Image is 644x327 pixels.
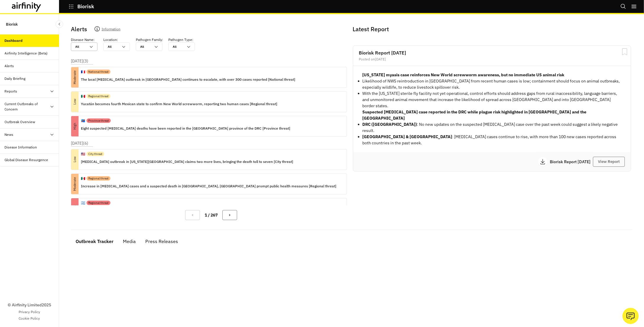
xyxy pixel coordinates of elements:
[185,210,200,220] button: Previous Page
[81,94,85,99] p: 🇲🇽
[222,210,237,220] button: Next Page
[168,37,193,42] p: Pathogen Type :
[76,237,113,246] div: Outbreak Tracker
[363,72,565,77] strong: [US_STATE] myasis case reinforces New World screwworm awareness, but no immediate US animal risk
[5,132,14,137] div: News
[5,76,26,81] div: Daily Briefing
[136,37,163,42] p: Pathogen Family :
[81,118,85,123] p: 🇨🇩
[88,70,109,74] p: National threat
[5,51,48,56] div: Airfinity Intelligence (Beta)
[81,200,85,206] p: 🇦🇷
[71,25,87,34] p: Alerts
[359,57,625,61] div: Posted on [DATE]
[123,237,136,246] div: Media
[65,74,85,81] p: Moderate
[65,180,85,188] p: Moderate
[5,145,37,150] div: Disease Information
[5,101,50,112] div: Current Outbreaks of Concern
[363,78,622,90] p: Likelihood of NWS reintroduction in [GEOGRAPHIC_DATA] from recent human cases is low; containment...
[363,109,587,121] strong: Suspected [MEDICAL_DATA] case reported in the DRC while plague risk highlighted in [GEOGRAPHIC_DA...
[81,125,290,132] p: Eight suspected [MEDICAL_DATA] deaths have been reported in the [GEOGRAPHIC_DATA] province of the...
[205,212,218,218] p: 1 / 267
[359,50,625,55] h2: Biorisk Report [DATE]
[88,201,109,205] p: Regional threat
[81,176,85,181] p: 🇲🇽
[5,89,17,94] div: Reports
[71,58,88,64] p: [DATE] ( 3 )
[56,20,63,28] button: Close Sidebar
[5,38,23,43] div: Dashboard
[5,157,48,163] div: Global Disease Resurgence
[620,1,626,11] button: Search
[88,176,109,181] p: Regional threat
[65,123,85,130] p: High
[102,26,120,34] p: Information
[81,158,293,165] p: [MEDICAL_DATA] outbreak in [US_STATE][GEOGRAPHIC_DATA] claims two more lives, bringing the death ...
[353,25,630,34] p: Latest Report
[363,134,452,139] strong: [GEOGRAPHIC_DATA] & [GEOGRAPHIC_DATA]
[88,152,102,156] p: City threat
[363,122,417,127] strong: DRC ([GEOGRAPHIC_DATA])
[145,237,178,246] div: Press Releases
[71,140,88,146] p: [DATE] ( 6 )
[622,308,639,324] button: Ask our analysts
[5,63,14,69] div: Alerts
[81,76,295,83] p: The local [MEDICAL_DATA] outbreak in [GEOGRAPHIC_DATA] continues to escalate, with over 300 cases...
[363,90,622,109] p: With the [US_STATE] sterile fly facility not yet operational, control efforts should address gaps...
[65,98,85,105] p: Low
[81,151,85,157] p: 🇺🇸
[88,118,109,123] p: Province threat
[363,121,622,134] li: : No new updates on the suspected [MEDICAL_DATA] case over the past week could suggest a likely n...
[5,119,35,125] div: Outbreak Overview
[69,1,94,11] button: Biorisk
[71,37,95,42] p: Disease Name :
[363,134,622,146] p: : [MEDICAL_DATA] cases continue to rise, with more than 100 new cases reported across both countr...
[6,19,18,30] p: Biorisk
[103,37,118,42] p: Location :
[621,48,628,55] svg: Bookmark Report
[65,205,85,212] p: High
[19,316,40,321] a: Cookie Policy
[81,69,85,75] p: 🇫🇷
[77,4,94,9] p: Biorisk
[88,94,109,98] p: Regional threat
[65,156,85,163] p: Low
[81,101,277,107] p: Yucatán becomes fourth Mexican state to confirm New World screwworm, reporting two human cases [R...
[593,157,625,167] button: View Report
[8,302,51,308] p: © Airfinity Limited 2025
[19,309,40,315] a: Privacy Policy
[81,183,336,189] p: Increase in [MEDICAL_DATA] cases and a suspected death in [GEOGRAPHIC_DATA], [GEOGRAPHIC_DATA] pr...
[550,160,593,164] p: Biorisk Report [DATE]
